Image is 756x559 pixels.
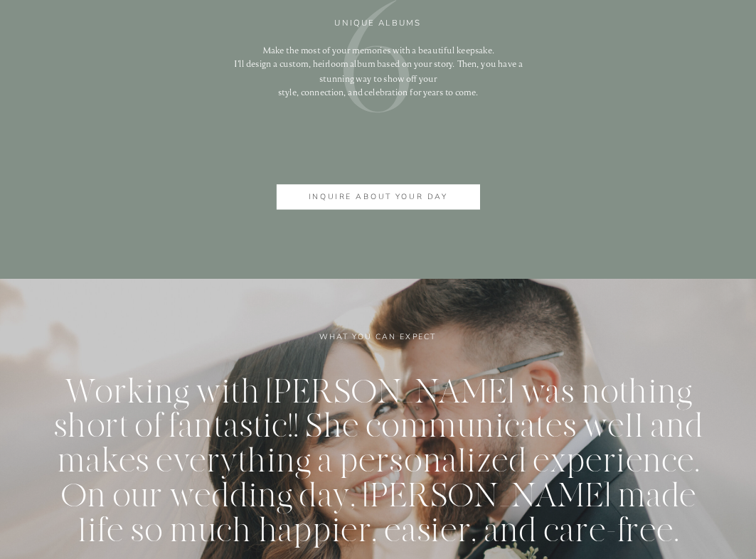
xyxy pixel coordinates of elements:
h2: Working with [PERSON_NAME] was nothing short of fantastic!! She communicates well and makes every... [49,375,708,500]
h3: UNIQUE ALBUMS [294,15,462,28]
h3: what you can expect [267,329,490,343]
p: Make the most of your memories with a beautiful keepsake. I'll design a custom, heirloom album ba... [230,43,526,99]
a: inquire about your day [298,191,459,204]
